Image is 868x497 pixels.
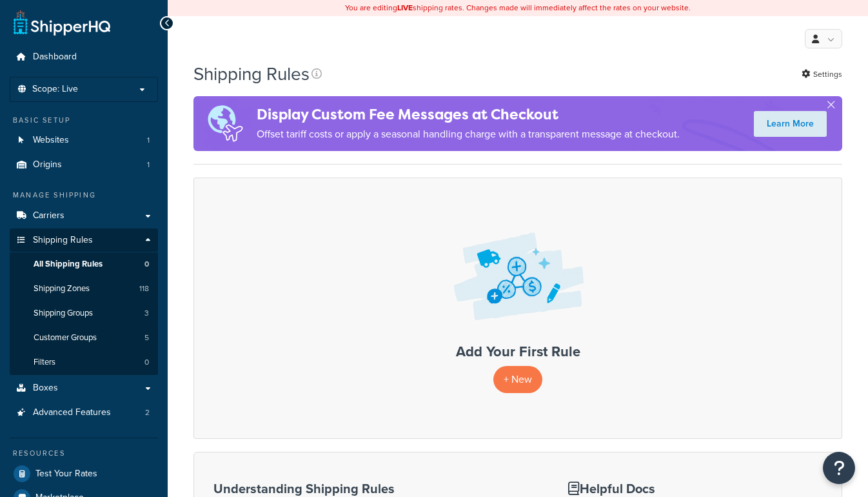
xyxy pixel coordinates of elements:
[144,259,149,270] span: 0
[10,190,158,201] div: Manage Shipping
[33,159,62,170] span: Origins
[10,128,158,152] a: Websites 1
[10,277,158,301] a: Shipping Zones 118
[33,210,64,221] span: Carriers
[34,357,55,368] span: Filters
[147,159,150,170] span: 1
[754,111,827,137] a: Learn More
[10,153,158,177] li: Origins
[34,283,90,294] span: Shipping Zones
[10,228,158,376] li: Shipping Rules
[10,228,158,252] a: Shipping Rules
[10,326,158,350] a: Customer Groups 5
[10,301,158,325] a: Shipping Groups 3
[34,259,103,270] span: All Shipping Rules
[144,357,149,368] span: 0
[10,401,158,425] li: Advanced Features
[10,376,158,400] a: Boxes
[34,332,97,343] span: Customer Groups
[145,407,150,418] span: 2
[33,52,77,63] span: Dashboard
[193,96,257,151] img: duties-banner-06bc72dcb5fe05cb3f9472aba00be2ae8eb53ab6f0d8bb03d382ba314ac3c341.png
[144,308,149,319] span: 3
[397,2,413,14] b: LIVE
[10,350,158,374] li: Filters
[10,277,158,301] li: Shipping Zones
[144,332,149,343] span: 5
[33,235,93,246] span: Shipping Rules
[10,252,158,276] a: All Shipping Rules 0
[32,84,78,95] span: Scope: Live
[823,452,855,484] button: Open Resource Center
[33,383,58,394] span: Boxes
[35,469,97,480] span: Test Your Rates
[10,350,158,374] a: Filters 0
[207,344,829,360] h3: Add Your First Rule
[14,10,110,35] a: ShipperHQ Home
[257,125,680,143] p: Offset tariff costs or apply a seasonal handling charge with a transparent message at checkout.
[10,153,158,177] a: Origins 1
[10,252,158,276] li: All Shipping Rules
[10,401,158,425] a: Advanced Features 2
[34,308,93,319] span: Shipping Groups
[10,462,158,485] a: Test Your Rates
[213,482,536,496] h3: Understanding Shipping Rules
[568,482,780,496] h3: Helpful Docs
[139,283,149,294] span: 118
[257,104,680,125] h4: Display Custom Fee Messages at Checkout
[193,61,310,86] h1: Shipping Rules
[493,366,542,392] p: + New
[802,65,842,83] a: Settings
[10,128,158,152] li: Websites
[10,45,158,69] a: Dashboard
[33,135,69,146] span: Websites
[147,135,150,146] span: 1
[10,115,158,126] div: Basic Setup
[33,407,111,418] span: Advanced Features
[10,204,158,228] a: Carriers
[10,326,158,350] li: Customer Groups
[10,448,158,459] div: Resources
[10,301,158,325] li: Shipping Groups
